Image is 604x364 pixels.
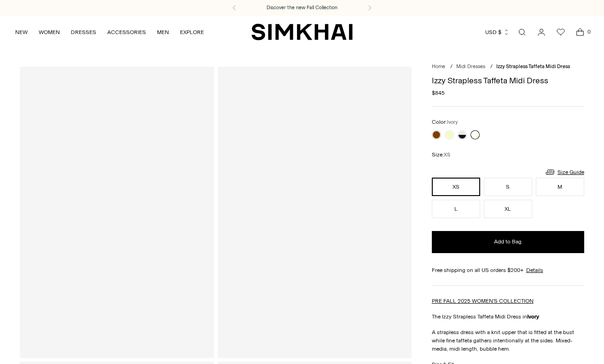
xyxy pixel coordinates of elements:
a: Open cart modal [571,23,589,41]
a: DRESSES [71,22,96,42]
div: / [490,63,493,71]
div: / [450,63,453,71]
button: USD $ [485,22,510,42]
button: S [484,178,532,196]
a: Open search modal [513,23,531,41]
span: Izzy Strapless Taffeta Midi Dress [496,64,570,69]
span: 0 [585,28,593,36]
p: The Izzy Strapless Taffeta Midi Dress in [432,312,584,321]
a: WOMEN [39,22,60,42]
a: Details [526,266,543,274]
button: XS [432,178,480,196]
button: XL [484,200,532,218]
a: NEW [15,22,28,42]
span: XS [444,152,450,158]
label: Color: [432,118,458,127]
a: PRE FALL 2025 WOMEN'S COLLECTION [432,298,534,304]
div: Free shipping on all US orders $200+ [432,266,584,274]
a: Izzy Strapless Taffeta Midi Dress [218,67,412,358]
a: Go to the account page [532,23,551,41]
nav: breadcrumbs [432,63,584,71]
a: EXPLORE [180,22,204,42]
span: Ivory [447,119,458,125]
strong: Ivory [527,313,539,320]
a: ACCESSORIES [107,22,146,42]
button: M [536,178,584,196]
span: $845 [432,89,445,97]
a: Midi Dresses [456,64,485,69]
a: Discover the new Fall Collection [267,4,337,12]
a: Home [432,64,445,69]
a: SIMKHAI [251,23,353,41]
a: MEN [157,22,169,42]
button: L [432,200,480,218]
p: A strapless dress with a knit upper that is fitted at the bust while fine taffeta gathers intenti... [432,328,584,353]
a: Wishlist [552,23,570,41]
h1: Izzy Strapless Taffeta Midi Dress [432,76,584,85]
a: Izzy Strapless Taffeta Midi Dress [20,67,214,358]
button: Add to Bag [432,231,584,253]
a: Size Guide [545,166,584,178]
label: Size: [432,150,450,159]
span: Add to Bag [494,238,522,246]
